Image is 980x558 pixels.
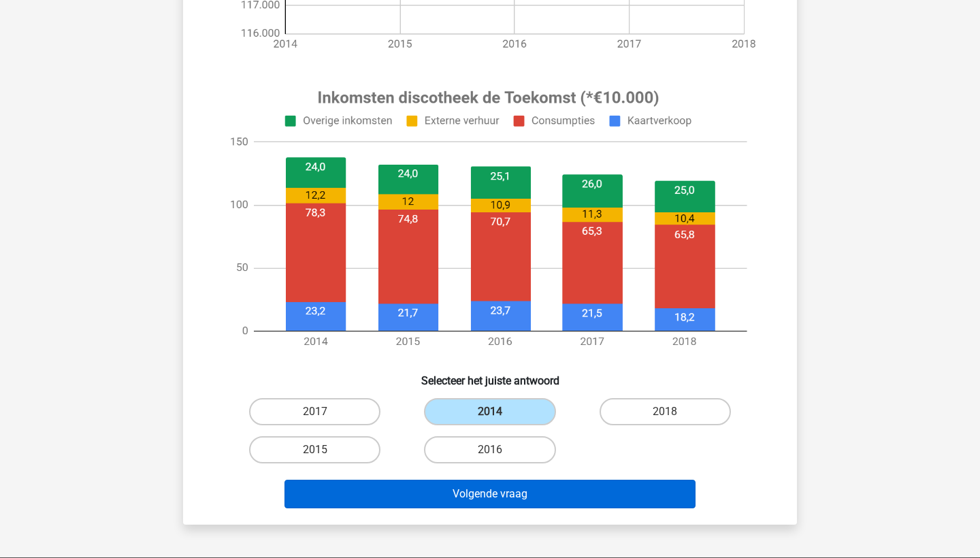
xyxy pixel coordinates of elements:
label: 2017 [249,398,380,425]
label: 2014 [424,398,555,425]
button: Volgende vraag [284,480,696,508]
h6: Selecteer het juiste antwoord [205,363,775,387]
label: 2016 [424,436,555,463]
label: 2018 [600,398,731,425]
label: 2015 [249,436,380,463]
